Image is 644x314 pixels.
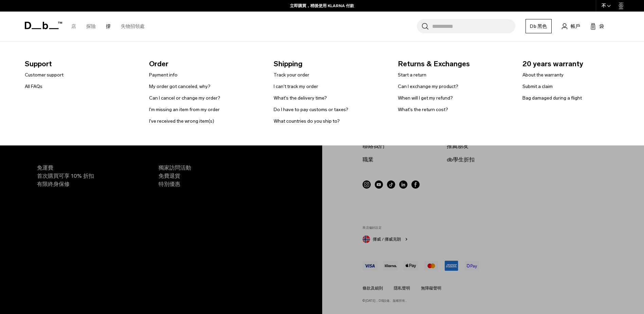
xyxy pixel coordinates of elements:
[522,58,636,69] span: 20 years warranty
[274,106,348,113] a: Do I have to pay customs or taxes?
[522,83,553,90] a: Submit a claim
[526,19,551,33] a: Db 黑色
[590,22,604,30] button: 袋
[149,94,220,102] a: Can I cancel or change my order?
[106,14,111,38] a: 撐
[274,58,387,69] span: Shipping
[398,94,453,102] a: When will I get my refund?
[522,94,582,102] a: Bag damaged during a flight
[25,58,139,69] span: Support
[599,23,604,30] span: 袋
[149,83,210,90] a: My order got canceled, why?
[398,71,426,78] a: Start a return
[274,94,327,102] a: What's the delivery time?
[398,58,512,69] span: Returns & Exchanges
[149,106,220,113] a: I'm missing an item from my order
[149,71,178,78] a: Payment info
[149,118,214,125] a: I've received the wrong item(s)
[562,22,580,30] a: 帳戶
[149,58,263,69] span: Order
[274,71,309,78] a: Track your order
[571,23,580,30] span: 帳戶
[86,14,96,38] a: 探險
[274,118,340,125] a: What countries do you ship to?
[602,3,606,8] font: 不
[522,71,564,78] a: About the warranty
[71,14,76,38] a: 店
[398,106,448,113] a: What's the return cost?
[121,14,145,38] a: 失物招領處
[290,3,354,9] a: 立即購買，稍後使用 KLARNA 付款
[398,83,458,90] a: Can I exchange my product?
[25,83,42,90] a: All FAQs
[25,71,63,78] a: Customer support
[66,12,150,41] nav: 主導航
[274,83,318,90] a: I can't track my order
